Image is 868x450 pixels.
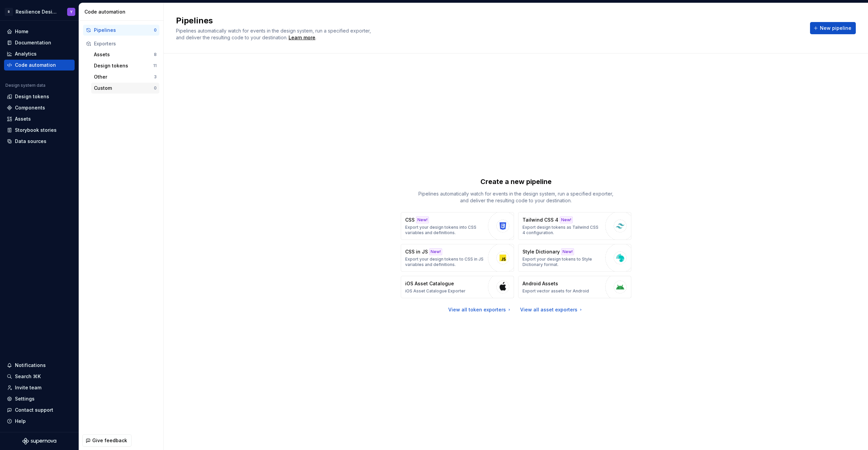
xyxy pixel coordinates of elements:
[405,257,485,267] p: Export your design tokens to CSS in JS variables and definitions.
[4,26,75,37] a: Home
[1,4,77,19] button: RResilience Design SystemY
[561,248,574,255] div: New!
[520,306,584,313] a: View all asset exporters
[4,48,75,59] a: Analytics
[15,116,31,122] div: Assets
[15,62,56,68] div: Code automation
[5,8,13,16] div: R
[401,276,514,298] button: iOS Asset CatalogueiOS Asset Catalogue Exporter
[522,257,602,267] p: Export your design tokens to Style Dictionary format.
[176,15,802,26] h2: Pipelines
[4,37,75,48] a: Documentation
[82,434,132,447] button: Give feedback
[91,71,159,82] button: Other3
[4,371,75,382] button: Search ⌘K
[15,104,45,111] div: Components
[405,288,466,294] p: iOS Asset Catalogue Exporter
[4,102,75,113] a: Components
[15,384,41,391] div: Invite team
[289,34,315,41] a: Learn more
[448,306,512,313] a: View all token exporters
[70,9,73,15] div: Y
[401,244,514,272] button: CSS in JSNew!Export your design tokens to CSS in JS variables and definitions.
[4,114,75,124] a: Assets
[16,8,59,15] div: Resilience Design System
[518,276,631,298] button: Android AssetsExport vector assets for Android
[15,395,35,402] div: Settings
[4,136,75,147] a: Data sources
[94,27,154,34] div: Pipelines
[560,217,573,223] div: New!
[94,51,154,58] div: Assets
[15,93,49,100] div: Design tokens
[4,382,75,393] a: Invite team
[405,217,415,223] p: CSS
[84,8,161,15] div: Code automation
[91,83,159,94] button: Custom0
[4,60,75,70] a: Code automation
[94,74,154,80] div: Other
[4,360,75,371] button: Notifications
[15,50,37,57] div: Analytics
[4,416,75,427] button: Help
[94,62,153,69] div: Design tokens
[522,217,558,223] p: Tailwind CSS 4
[810,22,856,34] button: New pipeline
[429,248,442,255] div: New!
[401,212,514,240] button: CSSNew!Export your design tokens into CSS variables and definitions.
[15,127,57,134] div: Storybook stories
[15,407,53,413] div: Contact support
[15,418,26,425] div: Help
[416,217,429,223] div: New!
[154,85,157,91] div: 0
[83,25,159,36] button: Pipelines0
[4,393,75,404] a: Settings
[15,39,51,46] div: Documentation
[405,280,454,287] p: iOS Asset Catalogue
[522,225,602,236] p: Export design tokens as Tailwind CSS 4 configuration.
[518,212,631,240] button: Tailwind CSS 4New!Export design tokens as Tailwind CSS 4 configuration.
[15,28,28,35] div: Home
[820,25,851,32] span: New pipeline
[153,63,157,68] div: 11
[15,362,46,369] div: Notifications
[4,91,75,102] a: Design tokens
[405,225,485,236] p: Export your design tokens into CSS variables and definitions.
[154,74,157,80] div: 3
[518,244,631,272] button: Style DictionaryNew!Export your design tokens to Style Dictionary format.
[288,35,316,40] span: .
[92,437,127,444] span: Give feedback
[176,28,372,40] span: Pipelines automatically watch for events in the design system, run a specified exporter, and deli...
[480,177,552,186] p: Create a new pipeline
[91,60,159,71] button: Design tokens11
[4,405,75,415] button: Contact support
[94,85,154,91] div: Custom
[91,49,159,60] button: Assets8
[4,125,75,136] a: Storybook stories
[15,373,41,380] div: Search ⌘K
[405,248,428,255] p: CSS in JS
[414,190,618,204] p: Pipelines automatically watch for events in the design system, run a specified exporter, and deli...
[154,52,157,57] div: 8
[22,438,56,445] svg: Supernova Logo
[94,40,157,47] div: Exporters
[522,248,560,255] p: Style Dictionary
[522,280,558,287] p: Android Assets
[154,27,157,33] div: 0
[522,288,589,294] p: Export vector assets for Android
[15,138,46,145] div: Data sources
[5,83,45,88] div: Design system data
